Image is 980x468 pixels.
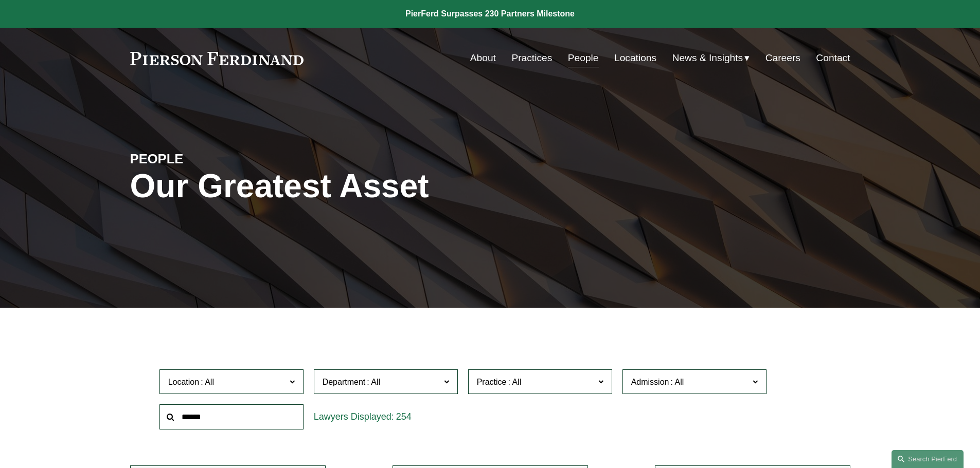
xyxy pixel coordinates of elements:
h1: Our Greatest Asset [130,167,610,205]
a: Contact [816,48,850,68]
h4: PEOPLE [130,151,310,167]
a: People [568,48,599,68]
span: Admission [631,378,669,386]
a: Locations [614,48,656,68]
a: About [470,48,496,68]
span: Location [168,378,200,386]
a: Practices [511,48,552,68]
a: Search this site [892,450,964,468]
span: Department [323,378,366,386]
span: Practice [477,378,507,386]
a: folder dropdown [672,48,750,68]
a: Careers [765,48,800,68]
span: 254 [396,411,412,422]
span: News & Insights [672,49,743,67]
